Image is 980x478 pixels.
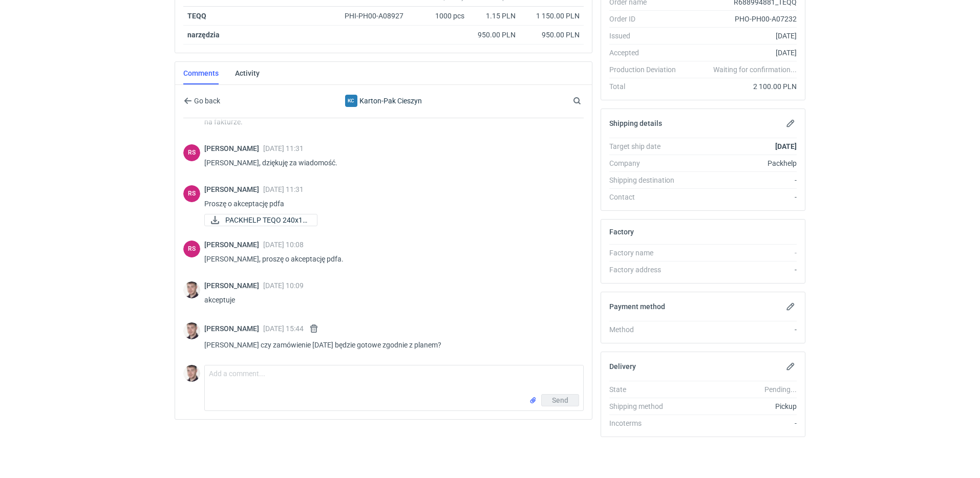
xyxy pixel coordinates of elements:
[183,241,200,257] figcaption: RS
[345,95,357,107] figcaption: KC
[713,64,797,75] em: Waiting for confirmation...
[204,253,576,265] p: [PERSON_NAME], proszę o akceptację pdfa.
[552,397,568,404] span: Send
[684,175,797,185] div: -
[684,31,797,41] div: [DATE]
[609,362,636,371] h2: Delivery
[609,265,684,275] div: Factory address
[183,62,219,84] a: Comments
[609,141,684,151] div: Target ship date
[524,30,580,40] div: 950.00 PLN
[345,11,413,21] div: PHI-PH00-A08927
[609,31,684,41] div: Issued
[204,324,263,333] span: [PERSON_NAME]
[524,11,580,21] div: 1 150.00 PLN
[609,64,684,75] div: Production Deviation
[684,192,797,202] div: -
[684,418,797,428] div: -
[263,324,304,333] span: [DATE] 15:44
[204,294,576,306] p: akceptuje
[684,265,797,275] div: -
[609,384,684,395] div: State
[183,322,200,339] img: Maciej Sikora
[609,14,684,24] div: Order ID
[473,30,516,40] div: 950.00 PLN
[204,281,263,290] span: [PERSON_NAME]
[609,119,662,127] h2: Shipping details
[609,81,684,92] div: Total
[684,81,797,92] div: 2 100.00 PLN
[764,385,797,394] em: Pending...
[192,97,220,104] span: Go back
[609,248,684,258] div: Factory name
[784,360,797,373] button: Edit delivery details
[183,365,200,382] img: Maciej Sikora
[473,11,516,21] div: 1.15 PLN
[775,142,797,150] strong: [DATE]
[609,48,684,58] div: Accepted
[609,418,684,428] div: Incoterms
[541,394,579,406] button: Send
[235,62,260,84] a: Activity
[183,95,221,107] button: Go back
[187,31,220,39] strong: narzędzia
[204,214,307,226] div: PACKHELP TEQO 240x170x70 zew_BOBST.pdf
[684,401,797,411] div: Pickup
[204,144,263,153] span: [PERSON_NAME]
[609,401,684,411] div: Shipping method
[609,228,634,236] h2: Factory
[263,144,304,153] span: [DATE] 11:31
[204,157,576,169] p: [PERSON_NAME], dziękuję za wiadomość.
[609,192,684,202] div: Contact
[204,214,317,226] a: PACKHELP TEQO 240x17...
[300,95,467,107] div: Karton-Pak Cieszyn
[609,324,684,335] div: Method
[183,144,200,161] figcaption: RS
[225,214,309,226] span: PACKHELP TEQO 240x17...
[684,14,797,24] div: PHO-PH00-A07232
[263,185,304,193] span: [DATE] 11:31
[784,117,797,129] button: Edit shipping details
[684,248,797,258] div: -
[263,281,304,290] span: [DATE] 10:09
[183,185,200,202] figcaption: RS
[204,198,576,210] p: Proszę o akceptację pdfa
[263,241,304,249] span: [DATE] 10:08
[684,48,797,58] div: [DATE]
[609,175,684,185] div: Shipping destination
[183,281,200,298] img: Maciej Sikora
[183,144,200,161] div: Rafał Stani
[204,185,263,193] span: [PERSON_NAME]
[784,300,797,313] button: Edit payment method
[417,7,468,26] div: 1000 pcs
[609,158,684,168] div: Company
[204,241,263,249] span: [PERSON_NAME]
[609,302,665,311] h2: Payment method
[204,339,576,351] p: [PERSON_NAME] czy zamówienie [DATE] będzie gotowe zgodnie z planem?
[183,241,200,257] div: Rafał Stani
[187,12,206,20] a: TEQQ
[684,158,797,168] div: Packhelp
[345,95,357,107] div: Karton-Pak Cieszyn
[571,95,604,107] input: Search
[684,324,797,335] div: -
[183,185,200,202] div: Rafał Stani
